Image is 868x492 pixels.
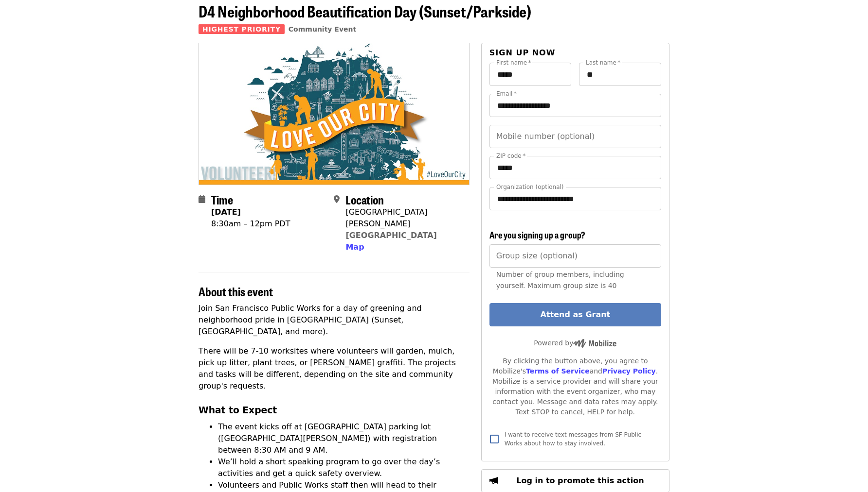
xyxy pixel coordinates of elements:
input: First name [489,63,572,86]
span: Powered by [534,339,616,347]
span: Number of group members, including yourself. Maximum group size is 40 [496,271,624,289]
p: There will be 7-10 worksites where volunteers will garden, mulch, pick up litter, plant trees, or... [199,345,470,392]
i: calendar icon [199,195,205,204]
label: Organization (optional) [496,184,564,190]
img: Powered by Mobilize [573,339,616,348]
input: Mobile number (optional) [489,125,661,148]
span: I want to receive text messages from SF Public Works about how to stay involved. [505,431,641,447]
label: Email [496,91,517,97]
input: Last name [579,63,661,86]
span: Location [345,191,384,208]
label: First name [496,60,531,66]
a: Terms of Service [526,367,590,375]
button: Map [345,241,364,253]
h3: What to Expect [199,404,470,417]
div: By clicking the button above, you agree to Mobilize's and . Mobilize is a service provider and wi... [489,356,661,417]
div: 8:30am – 12pm PDT [211,218,290,230]
span: Sign up now [489,48,556,57]
a: Community Event [289,25,356,33]
label: ZIP code [496,153,525,159]
span: Log in to promote this action [516,476,644,485]
input: Email [489,94,661,117]
label: Last name [586,60,620,66]
li: The event kicks off at [GEOGRAPHIC_DATA] parking lot ([GEOGRAPHIC_DATA][PERSON_NAME]) with regist... [218,421,470,456]
input: ZIP code [489,156,661,179]
p: Join San Francisco Public Works for a day of greening and neighborhood pride in [GEOGRAPHIC_DATA]... [199,303,470,338]
a: Privacy Policy [602,367,656,375]
span: Are you signing up a group? [489,228,585,241]
span: Map [345,242,364,252]
input: [object Object] [489,244,661,268]
span: Highest Priority [199,24,285,34]
li: We’ll hold a short speaking program to go over the day’s activities and get a quick safety overview. [218,456,470,479]
span: Time [211,191,233,208]
img: D4 Neighborhood Beautification Day (Sunset/Parkside) organized by SF Public Works [199,43,469,184]
strong: [DATE] [211,207,241,217]
a: [GEOGRAPHIC_DATA] [345,231,436,240]
input: Organization (optional) [489,187,661,210]
div: [GEOGRAPHIC_DATA][PERSON_NAME] [345,206,461,230]
i: map-marker-alt icon [334,195,340,204]
span: About this event [199,283,273,300]
button: Attend as Grant [489,303,661,326]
